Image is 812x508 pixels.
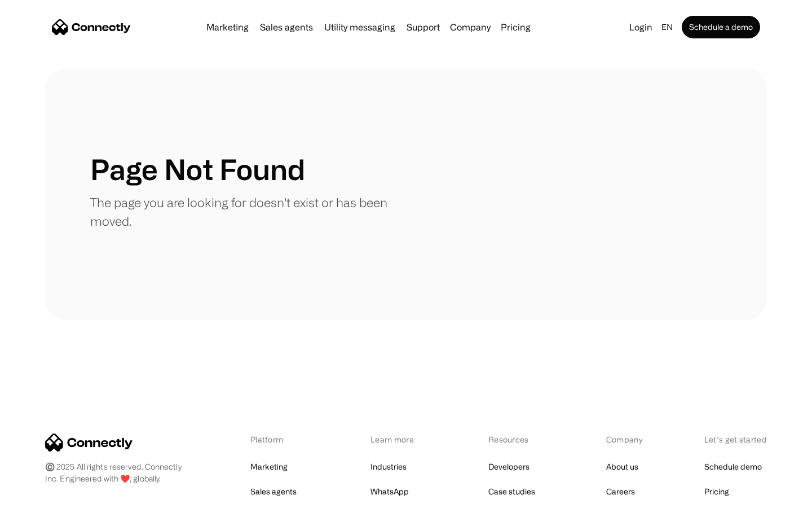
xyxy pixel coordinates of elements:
[488,484,535,500] a: Case studies
[661,19,673,35] div: en
[255,23,317,32] a: Sales agents
[250,459,288,475] a: Marketing
[23,488,68,504] ul: Language list
[52,19,131,36] a: home
[625,19,657,35] a: Login
[402,23,444,32] a: Support
[606,433,646,445] div: Company
[704,484,729,500] a: Pricing
[488,459,529,475] a: Developers
[320,23,400,32] a: Utility messaging
[447,19,494,35] div: Company
[202,23,253,32] a: Marketing
[250,433,312,445] div: Platform
[606,484,635,500] a: Careers
[250,484,297,500] a: Sales agents
[90,193,406,230] p: The page you are looking for doesn't exist or has been moved.
[370,433,430,445] div: Learn more
[657,19,679,35] div: en
[90,152,305,186] h1: Page Not Found
[370,484,409,500] a: WhatsApp
[488,433,548,445] div: Resources
[11,487,68,504] aside: Language selected: English
[704,433,767,445] div: Let’s get started
[606,459,638,475] a: About us
[450,19,491,35] div: Company
[496,23,535,32] a: Pricing
[370,459,407,475] a: Industries
[682,16,760,38] a: Schedule a demo
[704,459,762,475] a: Schedule demo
